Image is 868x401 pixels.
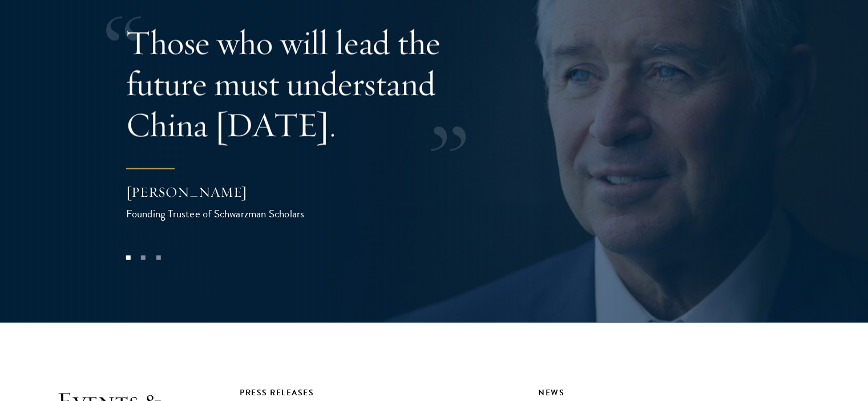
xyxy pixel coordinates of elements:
[538,386,811,400] div: News
[120,250,135,265] button: 1 of 3
[151,250,165,265] button: 3 of 3
[126,22,497,145] p: Those who will lead the future must understand China [DATE].
[126,205,354,222] div: Founding Trustee of Schwarzman Scholars
[240,386,512,400] div: Press Releases
[126,183,354,202] div: [PERSON_NAME]
[136,250,151,265] button: 2 of 3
